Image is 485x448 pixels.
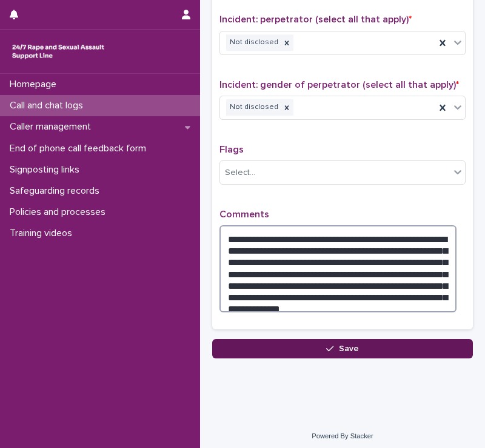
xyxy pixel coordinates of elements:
p: Call and chat logs [5,100,93,111]
button: Save [212,339,473,358]
div: Select... [225,166,255,179]
span: Save [339,344,359,353]
span: Flags [219,145,244,154]
p: Policies and processes [5,206,115,218]
p: Signposting links [5,164,89,176]
p: Caller management [5,121,101,133]
div: Not disclosed [226,35,280,51]
p: Safeguarding records [5,185,109,197]
span: Incident: gender of perpetrator (select all that apply) [219,80,459,90]
p: Training videos [5,228,82,239]
img: rhQMoQhaT3yELyF149Cw [10,39,107,64]
span: Incident: perpetrator (select all that apply) [219,15,412,24]
a: Powered By Stacker [312,432,373,440]
div: Not disclosed [226,99,280,116]
span: Comments [219,209,269,219]
p: End of phone call feedback form [5,143,156,154]
p: Homepage [5,79,66,90]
